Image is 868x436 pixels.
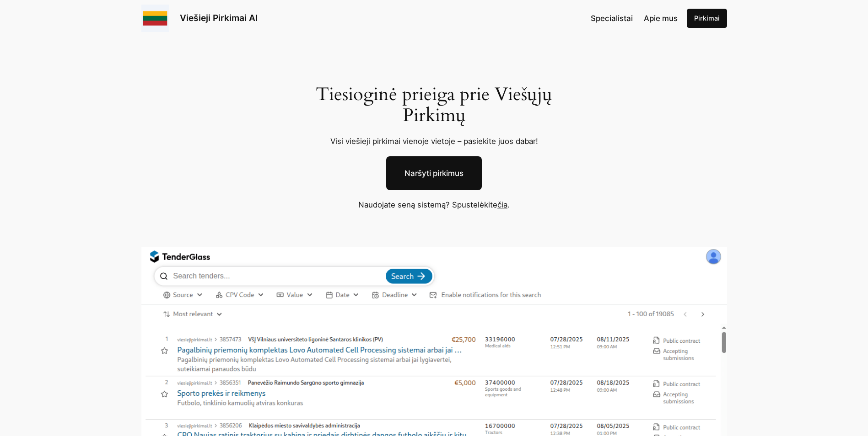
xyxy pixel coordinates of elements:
a: Pirkimai [687,9,727,28]
nav: Navigation [591,12,678,24]
span: Specialistai [591,14,633,23]
a: Specialistai [591,12,633,24]
p: Naudojate seną sistemą? Spustelėkite . [292,199,576,211]
p: Visi viešieji pirkimai vienoje vietoje – pasiekite juos dabar! [305,135,563,147]
a: čia [497,200,507,209]
span: Apie mus [644,14,678,23]
h1: Tiesioginė prieiga prie Viešųjų Pirkimų [305,84,563,126]
img: Viešieji pirkimai logo [141,5,169,32]
a: Naršyti pirkimus [386,156,482,190]
a: Viešieji Pirkimai AI [180,12,258,23]
a: Apie mus [644,12,678,24]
